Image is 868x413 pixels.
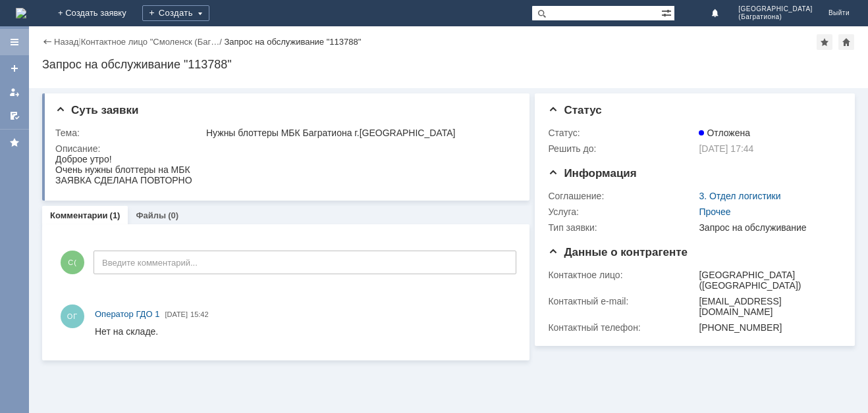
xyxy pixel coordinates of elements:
div: Сделать домашней страницей [838,34,854,50]
div: (0) [168,210,178,220]
a: Прочее [699,206,730,217]
div: [GEOGRAPHIC_DATA] ([GEOGRAPHIC_DATA]) [699,270,836,291]
a: 3. Отдел логистики [699,191,780,201]
a: Комментарии [50,210,108,220]
span: [DATE] 17:44 [699,143,753,154]
span: [GEOGRAPHIC_DATA] [738,5,813,13]
div: Статус: [548,128,696,138]
div: Создать [142,5,209,21]
a: Мои согласования [4,105,25,126]
div: Услуга: [548,206,696,217]
span: 15:42 [190,310,209,318]
span: Статус [548,104,601,116]
div: / [81,37,225,47]
div: | [78,36,80,46]
a: Контактное лицо "Смоленск (Баг… [81,37,220,47]
span: Отложена [699,128,750,138]
div: Описание: [55,143,514,154]
div: (1) [110,210,121,220]
span: Расширенный поиск [661,6,674,18]
a: Файлы [136,210,166,220]
span: Информация [548,167,636,180]
div: Соглашение: [548,191,696,201]
a: Создать заявку [4,58,25,79]
div: [EMAIL_ADDRESS][DOMAIN_NAME] [699,296,836,317]
div: Контактный телефон: [548,322,696,333]
div: Тип заявки: [548,222,696,233]
span: (Багратиона) [738,13,813,21]
span: [DATE] [165,310,188,318]
div: Нужны блоттеры МБК Багратиона г.[GEOGRAPHIC_DATA] [206,128,512,138]
div: Добавить в избранное [817,34,832,50]
div: [PHONE_NUMBER] [699,322,836,333]
div: Тема: [55,128,203,138]
a: Оператор ГДО 1 [95,308,159,321]
div: Запрос на обслуживание "113788" [224,37,361,47]
img: logo [16,8,26,18]
span: Оператор ГДО 1 [95,309,159,319]
span: Суть заявки [55,104,138,116]
div: Запрос на обслуживание [699,222,836,233]
a: Назад [54,37,78,47]
div: Контактное лицо: [548,270,696,280]
div: Контактный e-mail: [548,296,696,306]
span: С( [61,251,84,274]
div: Решить до: [548,143,696,154]
div: Запрос на обслуживание "113788" [42,58,855,71]
span: Данные о контрагенте [548,246,688,258]
a: Мои заявки [4,82,25,103]
a: Перейти на домашнюю страницу [16,8,26,18]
